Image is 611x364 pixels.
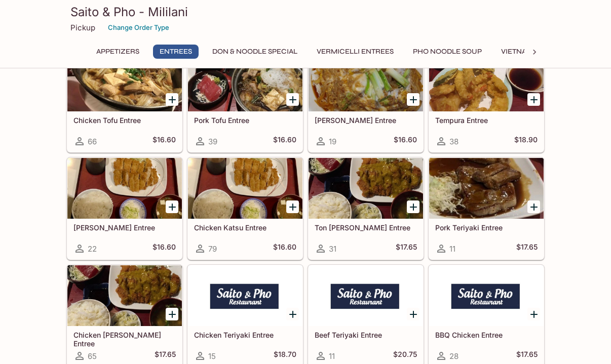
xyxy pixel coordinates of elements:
[516,242,538,255] h5: $17.65
[188,51,302,111] div: Pork Tofu Entree
[407,200,419,213] button: Add Ton Katsu Curry Entree
[188,158,302,219] div: Chicken Katsu Entree
[166,93,178,106] button: Add Chicken Tofu Entree
[91,45,145,59] button: Appetizers
[207,45,303,59] button: Don & Noodle Special
[70,4,541,20] h3: Saito & Pho - Mililani
[67,265,182,326] div: Chicken Katsu Curry Entree
[73,223,176,232] h5: [PERSON_NAME] Entree
[308,157,424,260] a: Ton [PERSON_NAME] Entree31$17.65
[527,200,540,213] button: Add Pork Teriyaki Entree
[435,223,538,232] h5: Pork Teriyaki Entree
[208,244,217,254] span: 79
[449,244,455,254] span: 11
[70,23,95,32] p: Pickup
[527,308,540,320] button: Add BBQ Chicken Entree
[88,244,97,254] span: 22
[429,51,544,111] div: Tempura Entree
[88,137,97,146] span: 66
[435,331,538,339] h5: BBQ Chicken Entree
[514,135,538,147] h5: $18.90
[407,93,419,106] button: Add Katsu Tama Entree
[152,242,176,255] h5: $16.60
[73,331,176,347] h5: Chicken [PERSON_NAME] Entree
[527,93,540,106] button: Add Tempura Entree
[103,20,174,35] button: Change Order Type
[152,135,176,147] h5: $16.60
[311,45,399,59] button: Vermicelli Entrees
[286,93,299,106] button: Add Pork Tofu Entree
[286,308,299,320] button: Add Chicken Teriyaki Entree
[309,158,423,219] div: Ton Katsu Curry Entree
[88,351,97,361] span: 65
[286,200,299,213] button: Add Chicken Katsu Entree
[187,157,303,260] a: Chicken Katsu Entree79$16.60
[194,116,296,125] h5: Pork Tofu Entree
[194,331,296,339] h5: Chicken Teriyaki Entree
[67,50,182,152] a: Chicken Tofu Entree66$16.60
[449,351,459,361] span: 28
[407,45,487,59] button: Pho Noodle Soup
[274,350,296,362] h5: $18.70
[194,223,296,232] h5: Chicken Katsu Entree
[153,45,199,59] button: Entrees
[429,265,544,326] div: BBQ Chicken Entree
[73,116,176,125] h5: Chicken Tofu Entree
[407,308,419,320] button: Add Beef Teriyaki Entree
[155,350,176,362] h5: $17.65
[315,223,417,232] h5: Ton [PERSON_NAME] Entree
[435,116,538,125] h5: Tempura Entree
[315,331,417,339] h5: Beef Teriyaki Entree
[166,200,178,213] button: Add Ton Katsu Entree
[208,137,217,146] span: 39
[329,351,335,361] span: 11
[166,308,178,320] button: Add Chicken Katsu Curry Entree
[67,157,182,260] a: [PERSON_NAME] Entree22$16.60
[495,45,602,59] button: Vietnamese Sandwiches
[67,51,182,111] div: Chicken Tofu Entree
[67,158,182,219] div: Ton Katsu Entree
[429,157,544,260] a: Pork Teriyaki Entree11$17.65
[188,265,302,326] div: Chicken Teriyaki Entree
[273,135,296,147] h5: $16.60
[429,50,544,152] a: Tempura Entree38$18.90
[208,351,216,361] span: 15
[309,51,423,111] div: Katsu Tama Entree
[329,244,336,254] span: 31
[273,242,296,255] h5: $16.60
[308,50,424,152] a: [PERSON_NAME] Entree19$16.60
[329,137,336,146] span: 19
[516,350,538,362] h5: $17.65
[449,137,459,146] span: 38
[393,350,417,362] h5: $20.75
[315,116,417,125] h5: [PERSON_NAME] Entree
[187,50,303,152] a: Pork Tofu Entree39$16.60
[429,158,544,219] div: Pork Teriyaki Entree
[394,135,417,147] h5: $16.60
[396,242,417,255] h5: $17.65
[309,265,423,326] div: Beef Teriyaki Entree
